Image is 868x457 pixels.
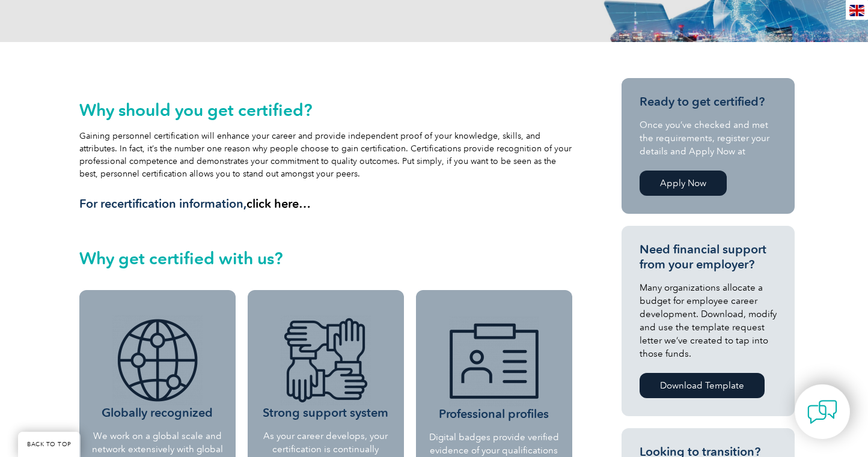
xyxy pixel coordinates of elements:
[426,316,562,422] h3: Professional profiles
[88,315,227,420] h3: Globally recognized
[640,373,765,398] a: Download Template
[640,281,777,360] p: Many organizations allocate a budget for employee career development. Download, modify and use th...
[79,196,572,211] h3: For recertification information,
[18,432,81,457] a: BACK TO TOP
[257,315,395,420] h3: Strong support system
[640,242,777,272] h3: Need financial support from your employer?
[640,171,727,196] a: Apply Now
[640,94,777,109] h3: Ready to get certified?
[807,397,837,427] img: contact-chat.png
[79,100,572,211] div: Gaining personnel certification will enhance your career and provide independent proof of your kn...
[246,196,311,211] a: click here…
[79,100,572,120] h2: Why should you get certified?
[640,118,777,158] p: Once you’ve checked and met the requirements, register your details and Apply Now at
[849,5,864,16] img: en
[79,249,572,268] h2: Why get certified with us?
